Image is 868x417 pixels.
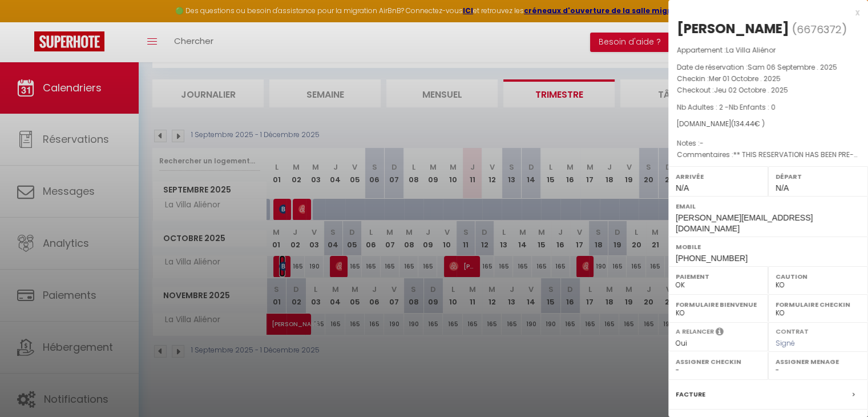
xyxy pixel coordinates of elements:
label: Paiement [676,271,761,282]
label: Mobile [676,241,861,252]
p: Checkin : [677,73,859,85]
span: [PHONE_NUMBER] [676,254,748,263]
span: N/A [676,183,689,193]
span: Nb Adultes : 2 - [677,102,776,112]
span: 6676372 [797,22,842,37]
label: A relancer [676,327,714,336]
i: Sélectionner OUI si vous souhaiter envoyer les séquences de messages post-checkout [716,327,724,339]
p: Commentaires : [677,149,859,161]
label: Assigner Checkin [676,356,761,367]
span: Sam 06 Septembre . 2025 [748,62,837,72]
label: Arrivée [676,171,761,182]
label: Contrat [776,327,809,334]
div: [DOMAIN_NAME] [677,119,859,130]
p: Appartement : [677,45,859,56]
span: ( ) [792,21,847,37]
span: Nb Enfants : 0 [729,102,776,112]
span: Mer 01 Octobre . 2025 [709,74,781,83]
span: 134.44 [734,119,754,129]
span: Signé [776,338,795,348]
span: Jeu 02 Octobre . 2025 [714,85,788,95]
div: x [668,6,859,19]
label: Email [676,201,861,212]
p: Date de réservation : [677,62,859,73]
p: Notes : [677,138,859,149]
label: Départ [776,171,861,182]
div: [PERSON_NAME] [677,19,789,38]
label: Assigner Menage [776,356,861,367]
p: Checkout : [677,85,859,96]
label: Formulaire Bienvenue [676,299,761,310]
span: N/A [776,183,789,193]
span: - [700,138,704,148]
span: [PERSON_NAME][EMAIL_ADDRESS][DOMAIN_NAME] [676,213,813,233]
label: Caution [776,271,861,282]
button: Ouvrir le widget de chat LiveChat [9,5,43,39]
iframe: Chat [819,366,859,408]
label: Facture [676,388,705,400]
span: ( € ) [731,119,765,129]
span: La Villa Aliénor [726,45,776,55]
label: Formulaire Checkin [776,299,861,310]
